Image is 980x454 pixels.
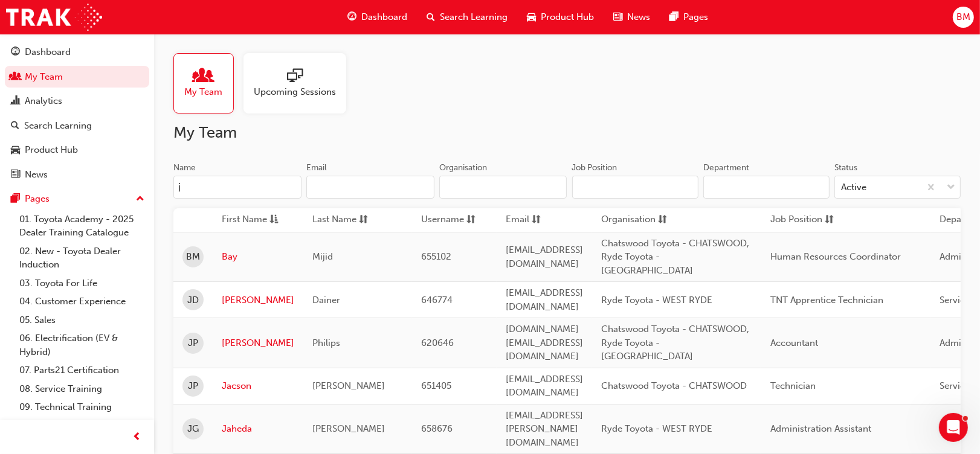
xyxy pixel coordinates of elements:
span: 658676 [421,423,453,434]
a: Trak [6,4,102,31]
span: Chatswood Toyota - CHATSWOOD [601,380,747,391]
span: chart-icon [11,96,20,107]
a: [PERSON_NAME] [222,293,294,307]
span: Philips [312,337,340,348]
span: Email [506,213,529,228]
span: search-icon [427,10,435,25]
span: 655102 [421,251,451,262]
span: [PERSON_NAME] [312,380,385,391]
button: Job Positionsorting-icon [770,213,837,228]
a: Bay [222,250,294,264]
span: car-icon [527,10,536,25]
a: 02. New - Toyota Dealer Induction [15,242,149,274]
span: [EMAIL_ADDRESS][DOMAIN_NAME] [506,374,583,398]
a: Jaheda [222,422,294,436]
a: 05. Sales [15,311,149,330]
span: Administration Assistant [770,423,871,434]
a: pages-iconPages [660,5,718,30]
span: news-icon [613,10,622,25]
a: Dashboard [5,41,149,63]
span: sorting-icon [532,213,541,228]
span: people-icon [11,72,20,83]
a: news-iconNews [604,5,660,30]
a: Analytics [5,90,149,112]
span: guage-icon [11,47,20,58]
button: DashboardMy TeamAnalyticsSearch LearningProduct HubNews [5,39,149,188]
a: Search Learning [5,115,149,137]
span: Product Hub [541,10,594,24]
div: Dashboard [25,45,71,59]
input: Department [703,176,830,199]
button: BM [953,7,974,28]
span: Service [940,295,970,305]
span: News [627,10,650,24]
span: guage-icon [347,10,356,25]
span: Chatswood Toyota - CHATSWOOD, Ryde Toyota - [GEOGRAPHIC_DATA] [601,324,749,362]
div: Email [306,162,327,174]
span: TNT Apprentice Technician [770,295,883,305]
span: news-icon [11,170,20,181]
div: Active [841,181,866,194]
span: Mijid [312,251,333,262]
span: JP [188,336,198,350]
span: sessionType_ONLINE_URL-icon [287,68,303,85]
button: First Nameasc-icon [222,213,288,228]
a: 08. Service Training [15,380,149,398]
span: JG [187,422,199,436]
span: BM [186,250,200,264]
span: pages-icon [669,10,679,25]
div: Job Position [572,162,617,174]
input: Organisation [439,176,567,199]
span: Accountant [770,337,818,348]
span: Last Name [312,213,356,228]
a: News [5,164,149,186]
span: JP [188,379,198,393]
span: Search Learning [440,10,508,24]
input: Name [173,176,301,199]
span: 620646 [421,337,454,348]
span: prev-icon [133,430,142,445]
span: Chatswood Toyota - CHATSWOOD, Ryde Toyota - [GEOGRAPHIC_DATA] [601,238,749,276]
span: BM [956,10,970,24]
a: My Team [5,66,149,88]
span: First Name [222,213,267,228]
span: JD [187,293,199,307]
span: sorting-icon [825,213,834,228]
h2: My Team [173,123,961,142]
div: Analytics [25,94,62,108]
button: Last Namesorting-icon [312,213,379,228]
span: 646774 [421,295,453,305]
span: sorting-icon [359,213,368,228]
div: Pages [25,192,50,206]
span: Ryde Toyota - WEST RYDE [601,423,712,434]
span: Technician [770,380,816,391]
div: Status [834,162,857,174]
button: Pages [5,188,149,210]
input: Email [306,176,434,199]
span: 651405 [421,380,451,391]
a: Upcoming Sessions [243,53,356,113]
div: Department [703,162,749,174]
span: pages-icon [11,194,20,205]
a: Jacson [222,379,294,393]
a: My Team [173,53,243,113]
span: Dainer [312,295,340,305]
a: 07. Parts21 Certification [15,361,149,380]
a: 10. TUNE Rev-Up Training [15,417,149,435]
span: My Team [185,85,223,99]
span: Upcoming Sessions [254,85,336,99]
a: 09. Technical Training [15,398,149,417]
iframe: Intercom live chat [939,413,968,442]
span: [EMAIL_ADDRESS][DOMAIN_NAME] [506,245,583,269]
span: Human Resources Coordinator [770,251,901,262]
span: [DOMAIN_NAME][EMAIL_ADDRESS][DOMAIN_NAME] [506,324,583,362]
button: Emailsorting-icon [506,213,572,228]
a: 06. Electrification (EV & Hybrid) [15,329,149,361]
span: sorting-icon [658,213,667,228]
div: Product Hub [25,143,78,157]
a: Product Hub [5,139,149,161]
a: car-iconProduct Hub [517,5,604,30]
div: Name [173,162,196,174]
span: [PERSON_NAME] [312,423,385,434]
